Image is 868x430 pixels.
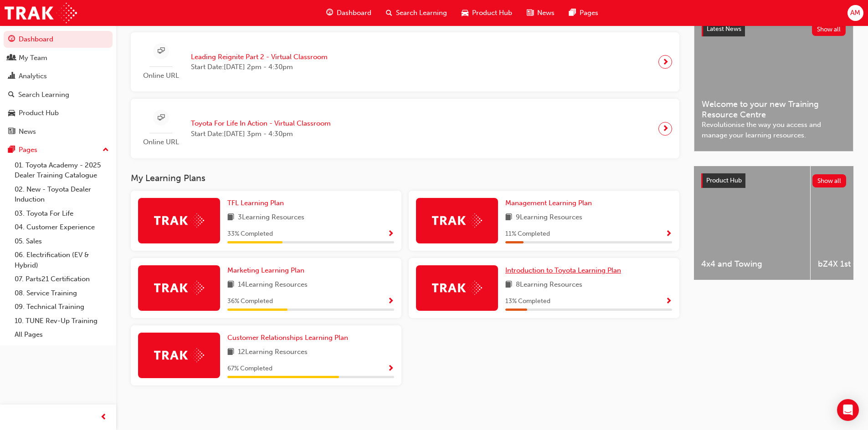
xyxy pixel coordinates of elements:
[11,248,113,272] a: 06. Electrification (EV & Hybrid)
[191,52,328,62] span: Leading Reignite Part 2 - Virtual Classroom
[138,71,184,81] span: Online URL
[516,279,582,291] span: 8 Learning Resources
[19,53,47,63] div: My Team
[387,363,394,374] button: Show Progress
[505,229,550,239] span: 11 % Completed
[11,207,113,221] a: 03. Toyota For Life
[662,122,669,135] span: next-icon
[707,25,741,33] span: Latest News
[505,296,550,307] span: 13 % Completed
[387,228,394,240] button: Show Progress
[227,296,273,307] span: 36 % Completed
[665,298,672,306] span: Show Progress
[505,198,596,208] a: Management Learning Plan
[238,212,304,223] span: 3 Learning Resources
[505,265,625,276] a: Introduction to Toyota Learning Plan
[516,212,582,223] span: 9 Learning Resources
[694,166,810,280] a: 4x4 and Towing
[387,298,394,306] span: Show Progress
[702,120,846,140] span: Revolutionise the way you access and manage your learning resources.
[11,220,113,234] a: 04. Customer Experience
[19,71,47,81] div: Analytics
[238,347,308,358] span: 12 Learning Resources
[662,56,669,68] span: next-icon
[387,296,394,307] button: Show Progress
[131,173,679,183] h3: My Learning Plans
[154,213,204,228] img: Trak
[812,174,847,187] button: Show all
[227,279,234,291] span: book-icon
[18,90,69,100] div: Search Learning
[505,199,592,207] span: Management Learning Plan
[4,50,113,66] a: My Team
[702,99,846,120] span: Welcome to your new Training Resource Centre
[527,7,534,19] span: news-icon
[706,177,742,184] span: Product Hub
[11,286,113,300] a: 08. Service Training
[702,22,846,36] a: Latest NewsShow all
[4,142,113,158] button: Pages
[4,123,113,140] a: News
[326,7,333,19] span: guage-icon
[191,118,331,129] span: Toyota For Life In Action - Virtual Classroom
[11,328,113,342] a: All Pages
[519,4,562,22] a: news-iconNews
[665,296,672,307] button: Show Progress
[8,91,15,99] span: search-icon
[537,8,555,18] span: News
[8,109,15,117] span: car-icon
[227,198,288,208] a: TFL Learning Plan
[812,23,846,36] button: Show all
[158,46,164,57] span: sessionType_ONLINE_URL-icon
[4,86,113,103] a: Search Learning
[580,8,598,18] span: Pages
[337,8,371,18] span: Dashboard
[227,199,284,207] span: TFL Learning Plan
[138,40,672,85] a: Online URLLeading Reignite Part 2 - Virtual ClassroomStart Date:[DATE] 2pm - 4:30pm
[701,173,846,188] a: Product HubShow all
[103,144,109,156] span: up-icon
[4,31,113,48] a: Dashboard
[138,137,184,147] span: Online URL
[701,259,803,269] span: 4x4 and Towing
[11,314,113,328] a: 10. TUNE Rev-Up Training
[454,4,519,22] a: car-iconProduct Hub
[379,4,454,22] a: search-iconSearch Learning
[227,364,272,374] span: 67 % Completed
[238,279,308,291] span: 14 Learning Resources
[4,29,113,142] button: DashboardMy TeamAnalyticsSearch LearningProduct HubNews
[850,8,860,18] span: AM
[11,158,113,182] a: 01. Toyota Academy - 2025 Dealer Training Catalogue
[387,230,394,238] span: Show Progress
[158,112,164,124] span: sessionType_ONLINE_URL-icon
[8,35,15,44] span: guage-icon
[191,62,328,72] span: Start Date: [DATE] 2pm - 4:30pm
[100,412,107,423] span: prev-icon
[396,8,447,18] span: Search Learning
[569,7,576,19] span: pages-icon
[11,234,113,248] a: 05. Sales
[432,213,482,228] img: Trak
[665,228,672,240] button: Show Progress
[138,106,672,151] a: Online URLToyota For Life In Action - Virtual ClassroomStart Date:[DATE] 3pm - 4:30pm
[4,105,113,121] a: Product Hub
[227,333,352,343] a: Customer Relationships Learning Plan
[562,4,606,22] a: pages-iconPages
[227,212,234,223] span: book-icon
[8,128,15,136] span: news-icon
[4,68,113,85] a: Analytics
[387,365,394,373] span: Show Progress
[837,399,859,421] div: Open Intercom Messenger
[227,266,304,274] span: Marketing Learning Plan
[5,3,77,23] img: Trak
[665,230,672,238] span: Show Progress
[847,5,863,21] button: AM
[191,129,331,139] span: Start Date: [DATE] 3pm - 4:30pm
[19,126,36,137] div: News
[154,348,204,362] img: Trak
[227,265,308,276] a: Marketing Learning Plan
[319,4,379,22] a: guage-iconDashboard
[8,146,15,154] span: pages-icon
